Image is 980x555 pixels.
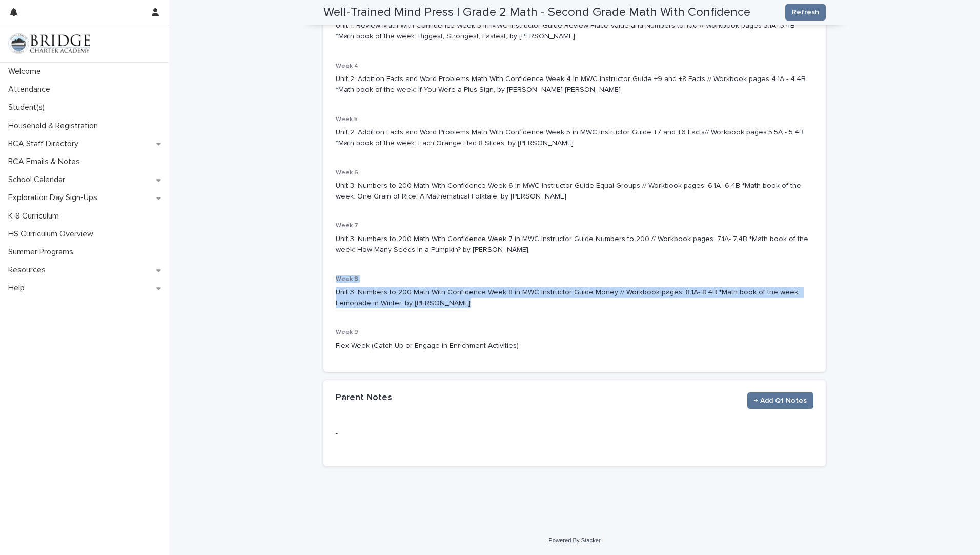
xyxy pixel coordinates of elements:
[4,193,106,203] p: Exploration Day Sign-Ups
[747,392,813,409] button: + Add Q1 Notes
[336,223,358,229] span: Week 7
[4,67,49,76] p: Welcome
[785,4,826,21] button: Refresh
[792,7,819,17] span: Refresh
[548,537,600,543] a: Powered By Stacker
[4,175,73,185] p: School Calendar
[336,287,813,309] p: Unit 3: Numbers to 200 Math With Confidence Week 8 in MWC Instructor Guide Money // Workbook page...
[336,21,813,42] p: Unit 1: Review Math With Confidence Week 3 in MWC Instructor Guide Review Place Value and Numbers...
[336,127,813,149] p: Unit 2: Addition Facts and Word Problems Math With Confidence Week 5 in MWC Instructor Guide +7 a...
[336,116,358,123] span: Week 5
[8,33,90,54] img: V1C1m3IdTEidaUdm9Hs0
[4,265,54,275] p: Resources
[4,139,87,149] p: BCA Staff Directory
[4,103,53,112] p: Student(s)
[4,211,67,221] p: K-8 Curriculum
[4,283,33,293] p: Help
[4,229,101,239] p: HS Curriculum Overview
[336,428,813,439] p: -
[754,395,807,406] span: + Add Q1 Notes
[4,121,106,131] p: Household & Registration
[336,63,358,69] span: Week 4
[4,247,81,257] p: Summer Programs
[336,74,813,95] p: Unit 2: Addition Facts and Word Problems Math With Confidence Week 4 in MWC Instructor Guide +9 a...
[336,181,813,202] p: Unit 3: Numbers to 200 Math With Confidence Week 6 in MWC Instructor Guide Equal Groups // Workbo...
[336,276,358,282] span: Week 8
[336,234,813,255] p: Unit 3: Numbers to 200 Math With Confidence Week 7 in MWC Instructor Guide Numbers to 200 // Work...
[4,85,58,94] p: Attendance
[323,5,750,20] h2: Well-Trained Mind Press | Grade 2 Math - Second Grade Math With Confidence
[336,329,358,335] span: Week 9
[336,341,813,351] p: Flex Week (Catch Up or Engage in Enrichment Activities)
[336,170,358,176] span: Week 6
[4,157,88,167] p: BCA Emails & Notes
[336,392,392,404] h2: Parent Notes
